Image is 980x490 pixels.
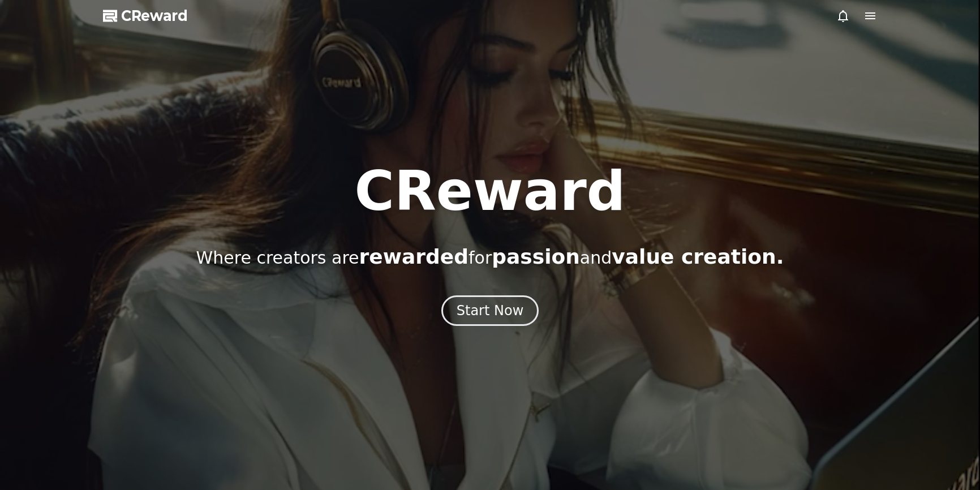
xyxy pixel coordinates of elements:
span: rewarded [359,245,468,268]
button: Start Now [441,295,539,326]
a: CReward [103,7,188,25]
a: Start Now [441,307,539,317]
span: passion [492,245,580,268]
span: CReward [121,7,188,25]
span: value creation. [612,245,784,268]
p: Where creators are for and [196,246,784,268]
h1: CReward [354,164,625,218]
div: Start Now [457,302,524,320]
